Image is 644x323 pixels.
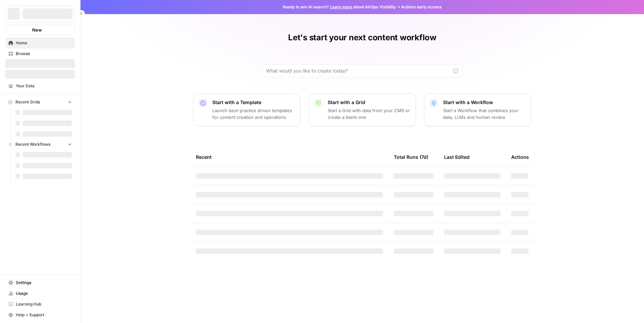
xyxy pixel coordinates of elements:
h1: Let's start your next content workflow [288,32,436,43]
span: Home [16,40,72,46]
span: Browse [16,51,72,57]
button: Start with a GridStart a Grid with data from your CMS or create a blank one [309,93,416,126]
p: Start with a Workflow [443,99,526,106]
p: Launch best-practice driven templates for content creation and operations [212,107,295,121]
button: Start with a TemplateLaunch best-practice driven templates for content creation and operations [193,93,301,126]
span: Recent Grids [15,99,40,105]
a: Learn more [330,4,352,9]
button: New [5,25,75,35]
a: Your Data [5,81,75,91]
a: Browse [5,48,75,59]
a: Usage [5,288,75,299]
span: Ready to win AI search? about AirOps Visibility [283,4,396,10]
a: Learning Hub [5,299,75,310]
button: Help + Support [5,310,75,320]
button: Recent Workflows [5,139,75,149]
div: Total Runs (7d) [394,148,428,166]
span: Recent Workflows [15,141,50,147]
span: Learning Hub [16,301,72,307]
div: Actions [511,148,529,166]
a: Settings [5,277,75,288]
span: Your Data [16,83,72,89]
p: Start with a Template [212,99,295,106]
span: New [32,27,42,33]
input: What would you like to create today? [266,67,450,74]
button: Start with a WorkflowStart a Workflow that combines your data, LLMs and human review [424,93,531,126]
span: Usage [16,290,72,296]
span: Settings [16,280,72,286]
div: Recent [196,148,383,166]
span: Help + Support [16,312,72,318]
div: Last Edited [444,148,470,166]
p: Start a Grid with data from your CMS or create a blank one [328,107,410,121]
a: Home [5,38,75,48]
button: Recent Grids [5,97,75,107]
span: Actions early access [401,4,442,10]
p: Start a Workflow that combines your data, LLMs and human review [443,107,526,121]
p: Start with a Grid [328,99,410,106]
